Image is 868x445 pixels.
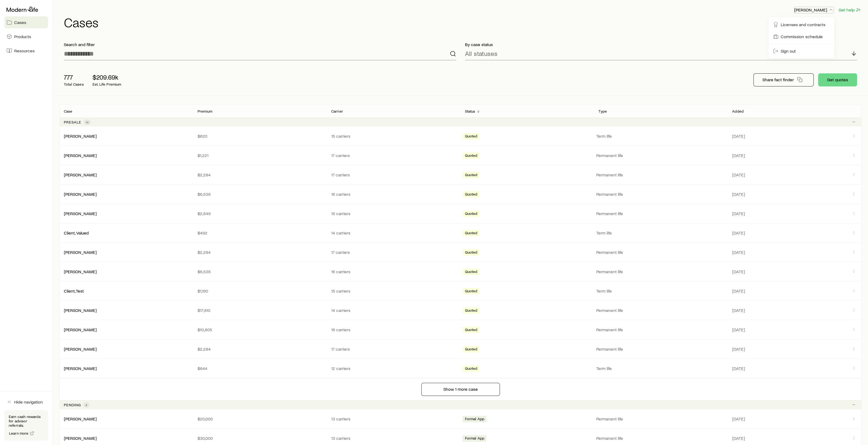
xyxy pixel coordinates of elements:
a: Client, Test [64,288,84,293]
a: [PERSON_NAME] [64,153,97,158]
span: [DATE] [732,327,745,332]
div: [PERSON_NAME] [64,133,97,139]
button: Share fact finder [753,73,814,86]
span: Quoted [465,327,477,333]
p: Total Cases [64,82,84,86]
p: 777 [64,73,84,81]
p: 12 carriers [331,366,456,371]
span: Sign out [781,48,796,54]
p: 13 carriers [331,435,456,441]
span: Quoted [465,269,477,275]
p: $10,805 [198,327,323,332]
p: $6,535 [198,191,323,197]
p: 15 carriers [331,288,456,294]
p: $2,284 [198,346,323,352]
div: [PERSON_NAME] [64,172,97,178]
span: Learn more [9,431,29,435]
div: [PERSON_NAME] [64,308,97,313]
p: Added [732,109,744,113]
span: Quoted [465,134,477,140]
a: Products [4,31,48,43]
a: [PERSON_NAME] [64,416,97,421]
p: Share fact finder [762,77,794,82]
span: Quoted [465,289,477,294]
div: [PERSON_NAME] [64,191,97,197]
span: Resources [14,48,35,53]
span: [DATE] [732,416,745,422]
p: Permanent life [596,153,726,158]
a: [PERSON_NAME] [64,435,97,441]
p: 17 carriers [331,153,456,158]
span: [DATE] [732,269,745,274]
a: Commission schedule [771,32,832,41]
a: Licenses and contracts [771,20,832,29]
span: [DATE] [732,191,745,197]
p: Earn cash rewards for advisor referrals. [9,414,44,428]
span: 4 [85,403,87,407]
span: [DATE] [732,308,745,313]
p: $2,284 [198,249,323,255]
p: Permanent life [596,191,726,197]
p: Search and filter [64,42,456,47]
p: Permanent life [596,346,726,352]
button: Get help [838,7,861,13]
span: Products [14,34,31,39]
div: [PERSON_NAME] [64,269,97,275]
p: Permanent life [596,249,726,255]
span: Quoted [465,192,477,198]
span: Quoted [465,231,477,236]
p: Presale [64,120,81,124]
a: [PERSON_NAME] [64,211,97,216]
p: 17 carriers [331,249,456,255]
p: $209.69k [93,73,121,81]
span: Hide navigation [14,399,43,405]
p: $1,190 [198,288,323,294]
p: $6,535 [198,269,323,274]
a: [PERSON_NAME] [64,249,97,255]
span: Quoted [465,308,477,314]
p: $30,000 [198,435,323,441]
span: Quoted [465,173,477,178]
span: Quoted [465,153,477,159]
p: By case status [465,42,857,47]
span: [DATE] [732,172,745,178]
p: Permanent life [596,172,726,178]
p: Permanent life [596,416,726,422]
span: Commission schedule [781,34,823,39]
span: Licenses and contracts [781,22,825,27]
span: 14 [86,120,89,124]
p: 14 carriers [331,308,456,313]
p: $492 [198,230,323,236]
p: Carrier [331,109,343,113]
a: [PERSON_NAME] [64,133,97,139]
a: Resources [4,45,48,57]
p: Premium [198,109,212,113]
span: [DATE] [732,288,745,294]
p: $17,810 [198,308,323,313]
p: 17 carriers [331,346,456,352]
p: $620 [198,133,323,139]
button: [PERSON_NAME] [794,7,834,13]
a: Client, Valued [64,230,89,235]
a: [PERSON_NAME] [64,172,97,177]
div: [PERSON_NAME] [64,346,97,352]
p: 16 carriers [331,327,456,332]
p: $644 [198,366,323,371]
button: Show 1 more case [421,383,500,396]
a: [PERSON_NAME] [64,327,97,332]
p: Term life [596,133,726,139]
div: [PERSON_NAME] [64,327,97,333]
p: Pending [64,403,81,407]
p: Est. Life Premium [93,82,121,86]
p: Permanent life [596,308,726,313]
p: $2,284 [198,172,323,178]
p: Permanent life [596,211,726,216]
span: Cases [14,20,26,25]
a: [PERSON_NAME] [64,308,97,313]
span: [DATE] [732,249,745,255]
button: Get quotes [818,73,857,86]
span: Quoted [465,250,477,256]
